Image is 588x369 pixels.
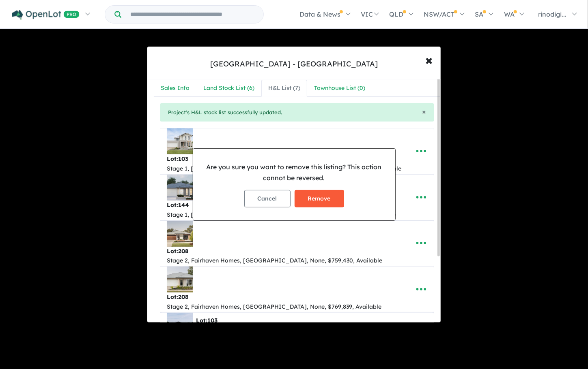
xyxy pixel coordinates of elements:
[200,162,389,183] p: Are you sure you want to remove this listing? This action cannot be reversed.
[538,10,566,18] span: rinodigi...
[12,10,80,20] img: Openlot PRO Logo White
[295,190,344,207] button: Remove
[123,6,262,23] input: Try estate name, suburb, builder or developer
[244,190,291,207] button: Cancel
